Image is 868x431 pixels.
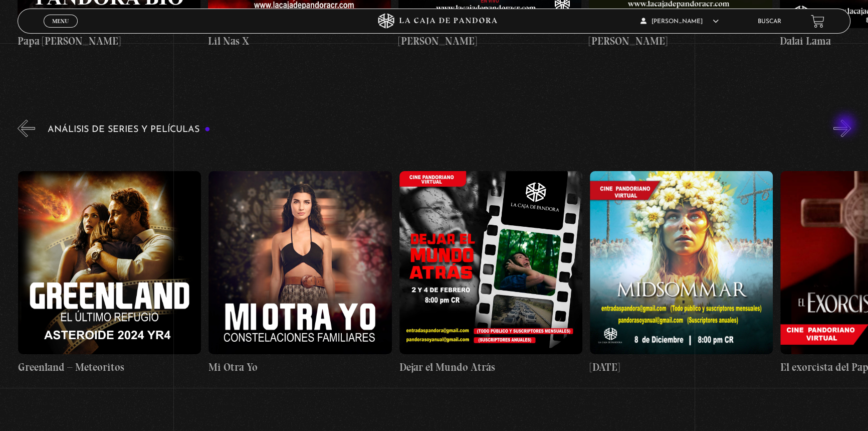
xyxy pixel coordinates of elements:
a: Mi Otra Yo [208,145,391,401]
h4: Mi Otra Yo [208,359,391,375]
a: [DATE] [590,145,773,401]
h4: [PERSON_NAME] [398,33,581,49]
h4: Papa [PERSON_NAME] [18,33,200,49]
span: [PERSON_NAME] [640,19,719,25]
button: Next [833,119,851,137]
h3: Análisis de series y películas [48,125,210,134]
h4: Lil Nas X [208,33,391,49]
span: Menu [52,18,69,24]
span: Cerrar [49,27,72,34]
button: Previous [18,119,35,137]
a: Dejar el Mundo Atrás [399,145,582,401]
h4: [PERSON_NAME] [589,33,772,49]
h4: [DATE] [590,359,773,375]
h4: Greenland – Meteoritos [18,359,201,375]
h4: Dejar el Mundo Atrás [399,359,582,375]
a: View your shopping cart [811,15,824,28]
a: Buscar [757,19,781,25]
a: Greenland – Meteoritos [18,145,201,401]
